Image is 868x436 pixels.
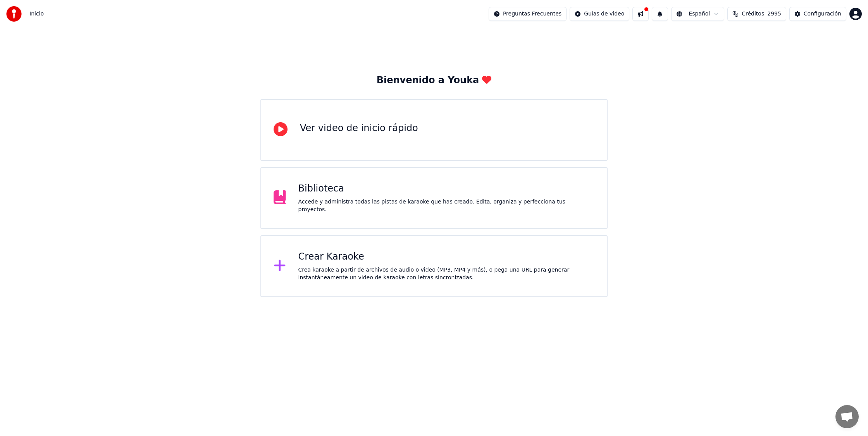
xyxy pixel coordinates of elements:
[489,7,567,21] button: Preguntas Frecuentes
[298,198,595,214] div: Accede y administra todas las pistas de karaoke que has creado. Edita, organiza y perfecciona tus...
[298,183,595,195] div: Biblioteca
[298,266,595,282] div: Crea karaoke a partir de archivos de audio o video (MP3, MP4 y más), o pega una URL para generar ...
[767,10,781,18] span: 2995
[298,251,595,263] div: Crear Karaoke
[29,10,44,18] span: Inicio
[377,74,492,87] div: Bienvenido a Youka
[300,122,418,135] div: Ver video de inicio rápido
[789,7,846,21] button: Configuración
[835,405,859,428] a: Chat abierto
[804,10,841,18] div: Configuración
[570,7,629,21] button: Guías de video
[29,10,44,18] nav: breadcrumb
[6,6,22,22] img: youka
[742,10,764,18] span: Créditos
[727,7,786,21] button: Créditos2995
